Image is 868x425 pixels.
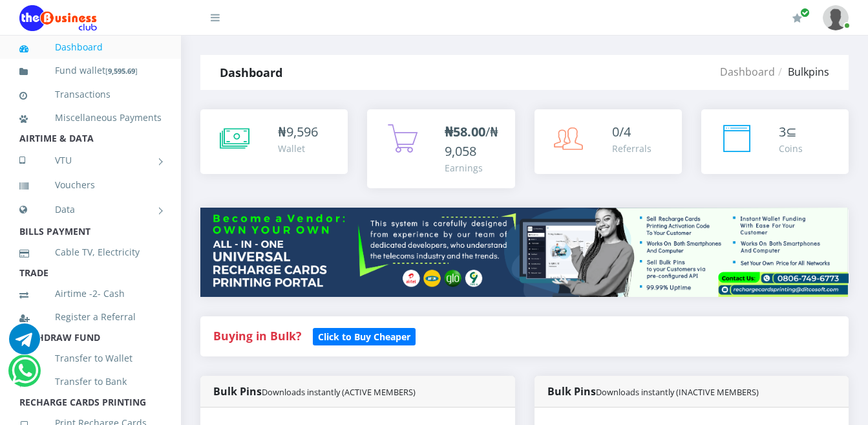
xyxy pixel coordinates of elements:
span: Renew/Upgrade Subscription [800,8,810,17]
div: ₦ [278,122,318,142]
a: Cable TV, Electricity [19,237,162,267]
div: Coins [779,142,803,155]
b: 9,595.69 [108,66,135,76]
a: Transfer to Bank [19,367,162,397]
li: Bulkpins [775,64,829,80]
b: Click to Buy Cheaper [318,331,410,343]
a: ₦9,596 Wallet [200,109,348,174]
span: 0/4 [612,123,631,140]
a: Transactions [19,80,162,109]
strong: Dashboard [220,65,282,80]
strong: Bulk Pins [213,384,416,398]
a: Click to Buy Cheaper [313,328,416,343]
a: Vouchers [19,170,162,200]
small: [ ] [105,66,138,76]
small: Downloads instantly (INACTIVE MEMBERS) [596,386,759,398]
a: Airtime -2- Cash [19,279,162,309]
a: Dashboard [19,32,162,62]
a: 0/4 Referrals [535,109,682,174]
div: Earnings [445,161,502,175]
img: Logo [19,5,97,31]
a: Chat for support [12,365,38,386]
strong: Bulk Pins [547,384,759,398]
a: ₦58.00/₦9,058 Earnings [367,109,514,188]
span: 3 [779,123,786,140]
strong: Buying in Bulk? [213,328,301,343]
a: Miscellaneous Payments [19,103,162,133]
img: multitenant_rcp.png [200,208,849,297]
b: ₦58.00 [445,123,485,140]
a: Register a Referral [19,302,162,332]
a: Dashboard [720,65,775,79]
img: User [823,5,849,30]
a: Data [19,193,162,226]
div: Wallet [278,142,318,155]
a: Chat for support [9,333,40,354]
div: Referrals [612,142,651,155]
div: ⊆ [779,122,803,142]
a: VTU [19,144,162,177]
i: Renew/Upgrade Subscription [792,13,802,23]
span: 9,596 [286,123,318,140]
a: Transfer to Wallet [19,343,162,373]
a: Fund wallet[9,595.69] [19,56,162,86]
small: Downloads instantly (ACTIVE MEMBERS) [262,386,416,398]
span: /₦9,058 [445,123,498,160]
